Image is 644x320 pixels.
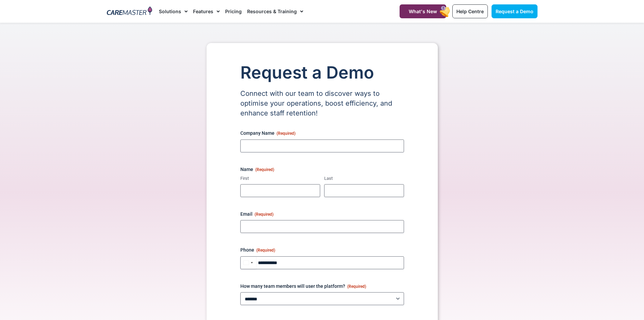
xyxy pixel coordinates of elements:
label: First [240,175,320,182]
img: CareMaster Logo [107,6,152,17]
p: Connect with our team to discover ways to optimise your operations, boost efficiency, and enhance... [240,89,404,118]
span: (Required) [256,248,275,253]
label: Last [324,175,404,182]
span: Request a Demo [496,8,533,14]
label: Email [240,211,404,217]
span: (Required) [255,212,273,217]
span: What's New [409,8,437,14]
span: (Required) [277,131,295,136]
label: Company Name [240,130,404,136]
span: (Required) [347,284,366,289]
button: Selected country [241,256,256,269]
label: Phone [240,247,404,253]
a: Help Centre [452,4,488,18]
label: How many team members will user the platform? [240,283,404,290]
a: What's New [400,4,446,18]
a: Request a Demo [492,4,538,18]
legend: Name [240,166,274,173]
span: Help Centre [456,8,484,14]
h1: Request a Demo [240,63,404,82]
span: (Required) [255,167,274,172]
